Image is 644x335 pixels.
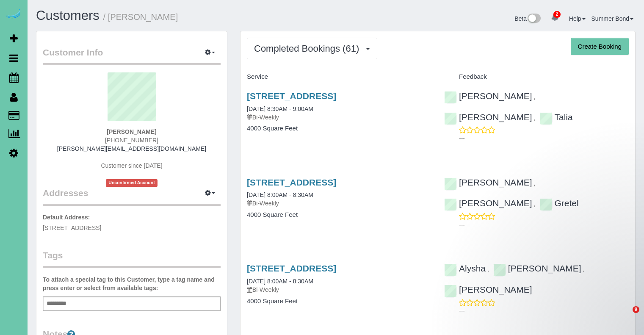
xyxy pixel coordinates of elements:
[247,278,313,285] a: [DATE] 8:00AM - 8:30AM
[57,145,206,152] a: [PERSON_NAME][EMAIL_ADDRESS][DOMAIN_NAME]
[534,201,536,208] span: ,
[247,177,336,187] a: [STREET_ADDRESS]
[444,112,532,122] a: [PERSON_NAME]
[36,8,100,23] a: Customers
[247,285,431,294] p: Bi-Weekly
[103,12,178,22] small: / [PERSON_NAME]
[43,224,101,231] span: [STREET_ADDRESS]
[459,307,629,315] p: ---
[247,191,313,198] a: [DATE] 8:00AM - 8:30AM
[444,91,532,101] a: [PERSON_NAME]
[107,128,156,135] strong: [PERSON_NAME]
[43,249,221,268] legend: Tags
[444,263,486,273] a: Alysha
[43,213,90,221] label: Default Address:
[247,125,431,132] h4: 4000 Square Feet
[540,112,573,122] a: Talia
[247,211,431,219] h4: 4000 Square Feet
[553,11,561,18] span: 2
[5,8,22,20] img: Automaid Logo
[527,14,541,25] img: New interface
[247,298,431,305] h4: 4000 Square Feet
[247,73,431,80] h4: Service
[633,306,639,313] span: 9
[247,113,431,122] p: Bi-Weekly
[247,91,336,101] a: [STREET_ADDRESS]
[569,15,586,22] a: Help
[534,94,536,100] span: ,
[444,177,532,187] a: [PERSON_NAME]
[444,198,532,208] a: [PERSON_NAME]
[106,179,158,186] span: Unconfirmed Account
[547,8,563,27] a: 2
[247,38,377,59] button: Completed Bookings (61)
[444,73,629,80] h4: Feedback
[540,198,579,208] a: Gretel
[534,180,536,187] span: ,
[571,38,629,55] button: Create Booking
[247,263,336,273] a: [STREET_ADDRESS]
[247,199,431,208] p: Bi-Weekly
[534,115,536,122] span: ,
[105,137,158,144] span: [PHONE_NUMBER]
[43,46,221,65] legend: Customer Info
[459,134,629,143] p: ---
[43,275,221,292] label: To attach a special tag to this Customer, type a tag name and press enter or select from availabl...
[615,306,636,327] iframe: Intercom live chat
[101,162,162,169] span: Customer since [DATE]
[514,15,541,22] a: Beta
[459,221,629,229] p: ---
[591,15,633,22] a: Summer Bond
[247,105,313,112] a: [DATE] 8:30AM - 9:00AM
[254,43,363,54] span: Completed Bookings (61)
